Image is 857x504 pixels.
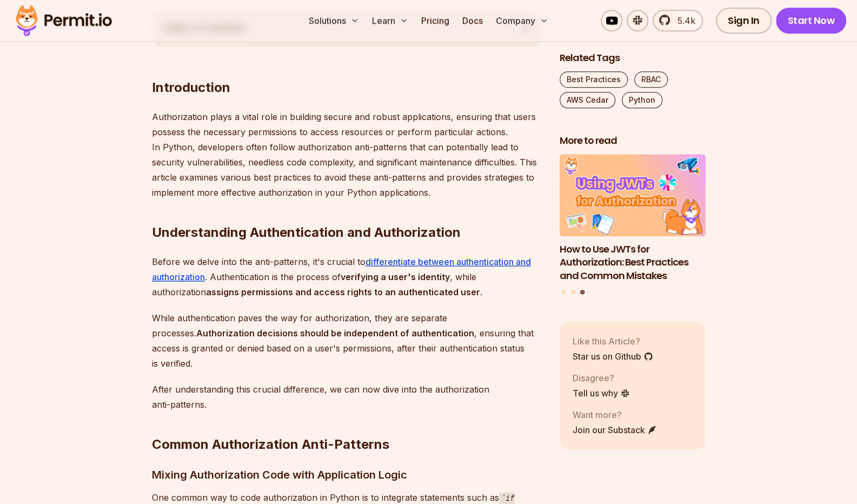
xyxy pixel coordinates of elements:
[671,14,695,27] span: 5.4k
[560,155,706,283] li: 3 of 3
[560,135,706,148] h2: More to read
[458,10,487,31] a: Docs
[580,290,585,295] button: Go to slide 3
[152,109,542,200] p: Authorization plays a vital role in building secure and robust applications, ensuring that users ...
[573,408,657,421] p: Want more?
[341,271,450,282] strong: verifying a user's identity
[573,350,653,363] a: Star us on Github
[716,8,772,34] a: Sign In
[152,181,542,241] h2: Understanding Authentication and Authorization
[417,10,454,31] a: Pricing
[152,382,542,412] p: After understanding this crucial difference, we can now dive into the authorization anti-patterns.
[560,92,615,109] a: AWS Cedar
[196,328,474,339] strong: Authorization decisions should be independent of authentication
[304,10,363,31] button: Solutions
[573,372,630,384] p: Disagree?
[560,155,706,237] img: How to Use JWTs for Authorization: Best Practices and Common Mistakes
[560,72,628,88] a: Best Practices
[573,335,653,348] p: Like this Article?
[11,2,117,39] img: Permit logo
[560,155,706,296] div: Posts
[560,243,706,283] h3: How to Use JWTs for Authorization: Best Practices and Common Mistakes
[491,10,553,31] button: Company
[573,387,630,400] a: Tell us why
[152,393,542,453] h2: Common Authorization Anti-Patterns
[634,72,668,88] a: RBAC
[152,254,542,300] p: Before we delve into the anti-patterns, it's crucial to . Authentication is the process of , whil...
[152,310,542,371] p: While authentication paves the way for authorization, they are separate processes. , ensuring tha...
[561,290,566,294] button: Go to slide 1
[571,290,575,294] button: Go to slide 2
[560,52,706,65] h2: Related Tags
[368,10,413,31] button: Learn
[206,287,480,297] strong: assigns permissions and access rights to an authenticated user
[152,36,542,96] h2: Introduction
[152,466,542,483] h3: Mixing Authorization Code with Application Logic
[622,92,662,109] a: Python
[560,155,706,283] a: How to Use JWTs for Authorization: Best Practices and Common MistakesHow to Use JWTs for Authoriz...
[776,8,847,34] a: Start Now
[573,423,657,436] a: Join our Substack
[653,10,703,31] a: 5.4k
